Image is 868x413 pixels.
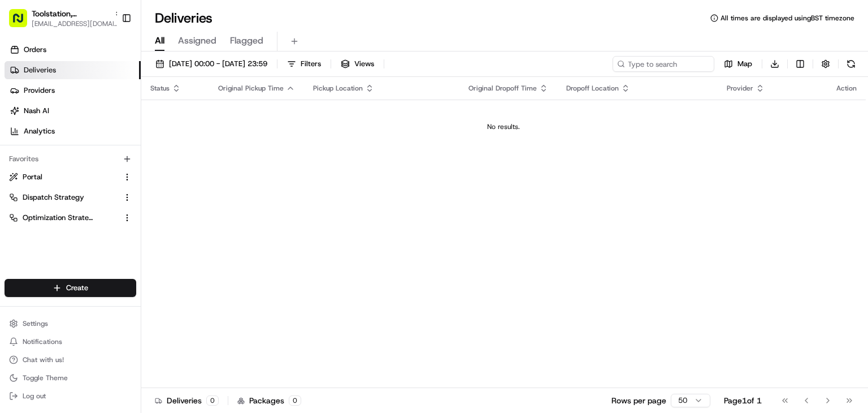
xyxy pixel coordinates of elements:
[727,84,753,93] span: Provider
[5,388,136,404] button: Log out
[5,370,136,386] button: Toggle Theme
[5,5,117,32] button: Toolstation, [GEOGRAPHIC_DATA][EMAIL_ADDRESS][DOMAIN_NAME]
[23,192,84,203] span: Dispatch Strategy
[611,395,666,406] p: Rows per page
[5,150,136,168] div: Favorites
[23,213,94,223] span: Optimization Strategy
[468,84,537,93] span: Original Dropoff Time
[289,395,301,406] div: 0
[5,279,136,297] button: Create
[150,56,272,72] button: [DATE] 00:00 - [DATE] 23:59
[5,316,136,332] button: Settings
[843,56,859,72] button: Refresh
[5,122,141,140] a: Analytics
[23,172,42,182] span: Portal
[719,56,757,72] button: Map
[24,126,55,136] span: Analytics
[155,9,212,27] h1: Deliveries
[5,41,141,59] a: Orders
[178,34,216,48] span: Assigned
[724,395,762,406] div: Page 1 of 1
[218,84,284,93] span: Original Pickup Time
[23,319,48,328] span: Settings
[737,59,752,69] span: Map
[23,392,46,401] span: Log out
[32,19,122,28] button: [EMAIL_ADDRESS][DOMAIN_NAME]
[23,373,68,382] span: Toggle Theme
[9,192,118,203] a: Dispatch Strategy
[24,45,46,55] span: Orders
[836,84,857,93] div: Action
[24,106,49,116] span: Nash AI
[206,395,219,406] div: 0
[5,352,136,368] button: Chat with us!
[23,337,62,346] span: Notifications
[354,59,374,69] span: Views
[5,334,136,350] button: Notifications
[9,213,118,223] a: Optimization Strategy
[24,85,55,96] span: Providers
[313,84,363,93] span: Pickup Location
[150,84,170,93] span: Status
[566,84,619,93] span: Dropoff Location
[721,14,854,23] span: All times are displayed using BST timezone
[66,283,88,293] span: Create
[237,395,301,406] div: Packages
[24,65,56,75] span: Deliveries
[5,61,141,79] a: Deliveries
[155,34,164,48] span: All
[336,56,379,72] button: Views
[32,8,110,19] button: Toolstation, [GEOGRAPHIC_DATA]
[613,56,714,72] input: Type to search
[9,172,118,182] a: Portal
[301,59,321,69] span: Filters
[282,56,326,72] button: Filters
[230,34,263,48] span: Flagged
[5,168,136,186] button: Portal
[5,209,136,227] button: Optimization Strategy
[155,395,219,406] div: Deliveries
[5,102,141,120] a: Nash AI
[146,122,861,131] div: No results.
[169,59,267,69] span: [DATE] 00:00 - [DATE] 23:59
[23,355,64,364] span: Chat with us!
[5,81,141,100] a: Providers
[5,188,136,206] button: Dispatch Strategy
